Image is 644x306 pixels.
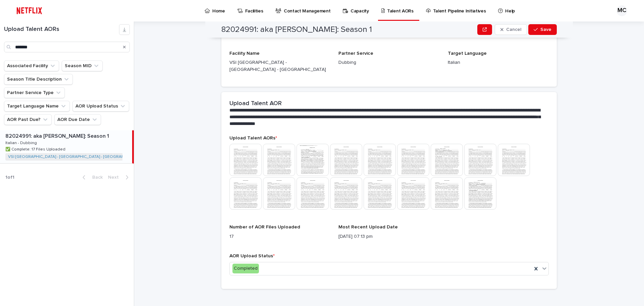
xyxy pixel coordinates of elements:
span: Upload Talent AORs [229,136,277,140]
img: ifQbXi3ZQGMSEF7WDB7W [13,4,45,17]
button: Next [105,174,134,180]
button: Associated Facility [4,60,59,71]
span: AOR Upload Status [229,254,275,258]
p: Italian [448,59,549,66]
span: Partner Service [338,51,373,56]
p: VSI [GEOGRAPHIC_DATA] - [GEOGRAPHIC_DATA] - [GEOGRAPHIC_DATA] [229,59,330,73]
span: Next [108,175,123,180]
h2: Upload Talent AOR [229,100,282,107]
input: Search [4,42,130,52]
button: AOR Upload Status [72,101,129,112]
a: VSI [GEOGRAPHIC_DATA] - [GEOGRAPHIC_DATA] - [GEOGRAPHIC_DATA] [8,155,144,159]
div: MC [616,5,627,16]
p: Italian - Dubbing [5,139,38,145]
span: Most Recent Upload Date [338,225,398,229]
p: [DATE] 07:13 pm [338,233,439,240]
span: Back [88,175,103,180]
button: Target Language Name [4,101,70,112]
p: 17 [229,233,330,240]
h1: Upload Talent AORs [4,26,119,33]
h2: 82024991: aka [PERSON_NAME]: Season 1 [221,25,372,35]
button: Cancel [495,24,527,35]
div: Completed [232,264,259,273]
button: AOR Past Due? [4,114,52,125]
p: 82024991: aka [PERSON_NAME]: Season 1 [5,132,110,139]
span: Target Language [448,51,487,56]
button: Season MID [62,60,103,71]
button: Partner Service Type [4,87,65,98]
span: Facility Name [229,51,260,56]
span: Save [540,27,551,32]
button: Season Title Description [4,74,73,85]
button: Save [528,24,557,35]
p: Dubbing [338,59,439,66]
button: AOR Due Date [54,114,101,125]
p: ✅ Complete: 17 Files Uploaded [5,146,67,152]
span: Number of AOR Files Uploaded [229,225,300,229]
button: Back [77,174,105,180]
span: Cancel [506,27,521,32]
